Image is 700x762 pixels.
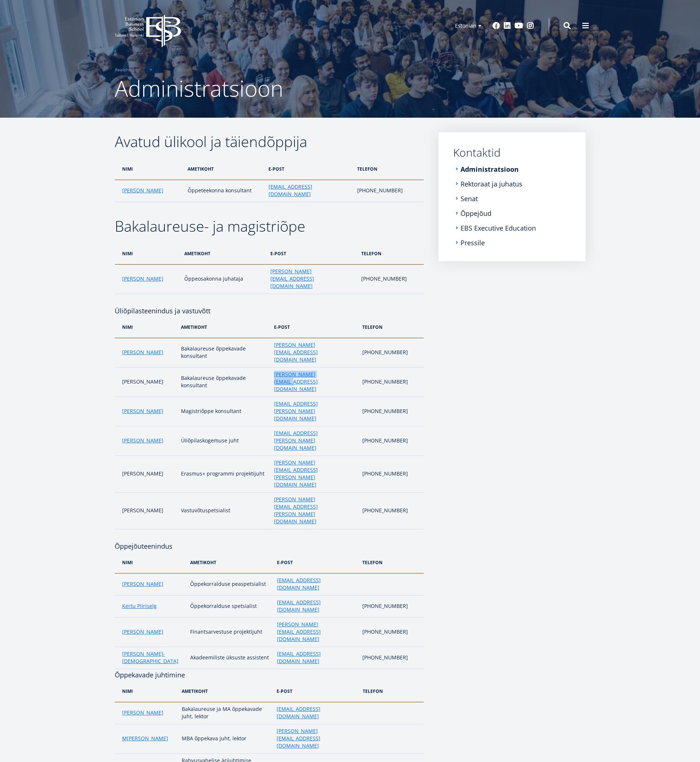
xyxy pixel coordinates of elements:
td: [PHONE_NUMBER] [359,595,423,617]
td: [PHONE_NUMBER] [359,338,423,367]
h4: Õppekavade juhtimine [115,669,424,680]
th: e-post [273,680,359,702]
td: [PERSON_NAME] [115,367,177,397]
td: [PHONE_NUMBER] [359,617,423,647]
a: [PERSON_NAME] [122,628,163,635]
a: [EMAIL_ADDRESS][PERSON_NAME][DOMAIN_NAME] [274,430,355,452]
td: [PHONE_NUMBER] [359,397,423,426]
th: nimi [115,243,181,264]
td: Bakalaureuse õppekavade konsultant [177,338,270,367]
a: [PERSON_NAME][EMAIL_ADDRESS][DOMAIN_NAME] [270,268,353,290]
td: [PHONE_NUMBER] [359,492,423,529]
a: Pressile [461,239,485,246]
a: [PERSON_NAME] [122,187,163,194]
p: Bakalaureuse ja MA õppekavade juht, lektor [182,705,270,720]
a: [EMAIL_ADDRESS][DOMAIN_NAME] [269,183,350,198]
a: [EMAIL_ADDRESS][DOMAIN_NAME] [277,599,355,613]
td: [PERSON_NAME] [115,492,177,529]
a: [PERSON_NAME]-[DEMOGRAPHIC_DATA] [122,650,183,665]
a: Õppejõud [461,210,491,217]
a: [PERSON_NAME][EMAIL_ADDRESS][DOMAIN_NAME] [274,371,355,393]
a: [EMAIL_ADDRESS][DOMAIN_NAME] [277,650,355,665]
th: ametikoht [184,158,265,180]
p: [PHONE_NUMBER] [362,437,416,444]
td: Bakalaureuse õppekavade konsultant [177,367,270,397]
a: [PERSON_NAME] [127,735,168,742]
a: Senat [461,195,478,202]
h4: Õppejõuteenindus [115,530,424,552]
span: Administratsioon [115,73,283,103]
th: e-post [267,243,357,264]
a: [PERSON_NAME] [122,407,163,415]
a: [EMAIL_ADDRESS][DOMAIN_NAME] [277,705,355,720]
th: e-post [265,158,353,180]
a: Instagram [527,22,534,29]
th: ametikoht [181,243,267,264]
td: Akadeemiliste üksuste assistent [186,647,273,669]
td: [PHONE_NUMBER] [359,456,423,492]
a: [EMAIL_ADDRESS][DOMAIN_NAME] [277,577,355,591]
a: Kontaktid [453,147,571,158]
a: M [122,735,127,742]
td: Vastuvõtuspetsialist [177,492,270,529]
a: [PERSON_NAME][EMAIL_ADDRESS][PERSON_NAME][DOMAIN_NAME] [274,496,355,525]
th: nimi [115,680,178,702]
p: Õppekorralduse peaspetsialist [190,580,270,588]
a: Administratsioon [461,165,519,173]
th: telefon [353,158,423,180]
th: nimi [115,552,186,573]
a: [PERSON_NAME][EMAIL_ADDRESS][DOMAIN_NAME] [277,727,355,749]
td: [PHONE_NUMBER] [359,647,423,669]
td: Finantsarvestuse projektijuht [186,617,273,647]
a: [PERSON_NAME] [122,580,163,588]
a: [EMAIL_ADDRESS][PERSON_NAME][DOMAIN_NAME] [274,400,355,422]
a: Facebook [493,22,500,29]
a: [PERSON_NAME][EMAIL_ADDRESS][DOMAIN_NAME] [274,341,355,363]
th: telefon [359,316,423,338]
th: ametikoht [177,316,270,338]
a: [PERSON_NAME][EMAIL_ADDRESS][PERSON_NAME][DOMAIN_NAME] [274,459,355,488]
td: [PHONE_NUMBER] [358,264,424,294]
td: Magistriõppe konsultant [177,397,270,426]
td: [PHONE_NUMBER] [359,367,423,397]
td: Õppeteekonna konsultant [184,180,265,202]
a: Youtube [515,22,523,29]
td: MBA õppekava juht, lektor [178,724,273,754]
a: Rektoraat ja juhatus [461,180,522,188]
td: [PHONE_NUMBER] [353,180,423,202]
a: [PERSON_NAME] [122,709,163,716]
a: [PERSON_NAME] [122,349,163,356]
th: ametikoht [178,680,273,702]
h2: Bakalaureuse- ja magistriõpe [115,217,424,235]
a: EBS Executive Education [461,224,536,232]
td: [PERSON_NAME] [115,456,177,492]
th: telefon [359,552,423,573]
th: nimi [115,316,177,338]
a: Linkedin [504,22,511,29]
a: [PERSON_NAME][EMAIL_ADDRESS][DOMAIN_NAME] [277,621,355,643]
th: e-post [270,316,359,338]
a: [PERSON_NAME] [122,275,163,282]
td: Õppekorralduse spetsialist [186,595,273,617]
th: telefon [359,680,424,702]
td: Üliõpilaskogemuse juht [177,426,270,456]
h2: Avatud ülikool ja täiendõppija [115,132,424,151]
th: telefon [358,243,424,264]
th: nimi [115,158,184,180]
a: Kertu Piiriselg [122,602,157,610]
span: [EMAIL_ADDRESS][DOMAIN_NAME] [277,577,321,591]
a: [PERSON_NAME] [122,437,163,444]
a: Avaleht [115,66,130,74]
td: Erasmus+ programmi projektijuht [177,456,270,492]
th: ametikoht [186,552,273,573]
th: e-post [273,552,359,573]
h4: Üliõpilasteenindus ja vastuvõtt [115,294,424,316]
td: Õppeosakonna juhataja [181,264,267,294]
